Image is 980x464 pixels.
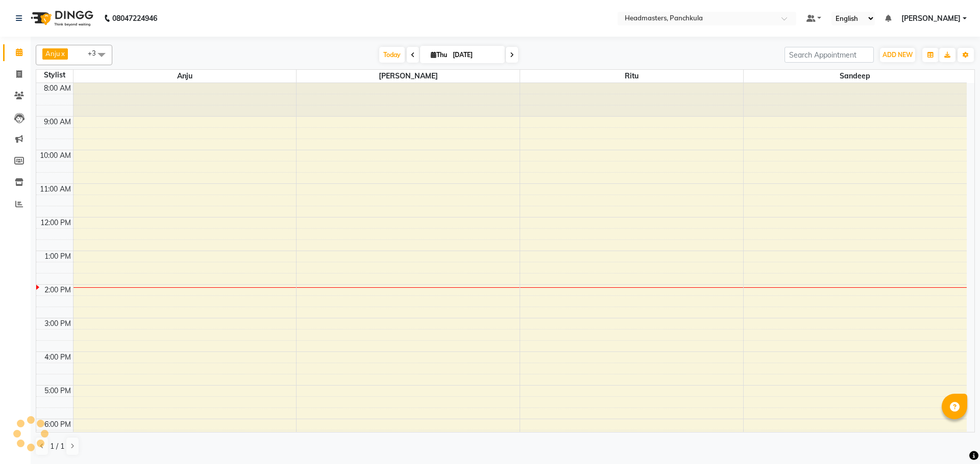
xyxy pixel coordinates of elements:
span: Ritu [520,70,743,83]
div: 9:00 AM [42,117,73,127]
b: 08047224946 [112,4,157,33]
div: 1:00 PM [42,251,73,262]
div: 12:00 PM [38,217,73,228]
div: 5:00 PM [42,386,73,396]
input: Search Appointment [785,47,874,63]
span: [PERSON_NAME] [297,70,520,83]
button: ADD NEW [880,48,915,62]
span: Sandeep [744,70,967,83]
span: Today [379,47,405,63]
span: ADD NEW [883,51,913,59]
span: Anju [73,70,297,83]
input: 2025-09-04 [450,47,501,63]
div: 6:00 PM [42,419,73,430]
span: Anju [45,49,60,58]
div: 4:00 PM [42,352,73,363]
span: 1 / 1 [50,441,64,452]
div: 3:00 PM [42,318,73,329]
span: [PERSON_NAME] [901,13,961,24]
span: Thu [428,51,450,59]
span: +3 [88,49,104,57]
div: 2:00 PM [42,285,73,295]
a: x [60,49,65,58]
img: logo [26,4,96,33]
div: 8:00 AM [42,83,73,94]
div: 10:00 AM [38,150,73,161]
div: Stylist [36,70,73,80]
div: 11:00 AM [38,184,73,195]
